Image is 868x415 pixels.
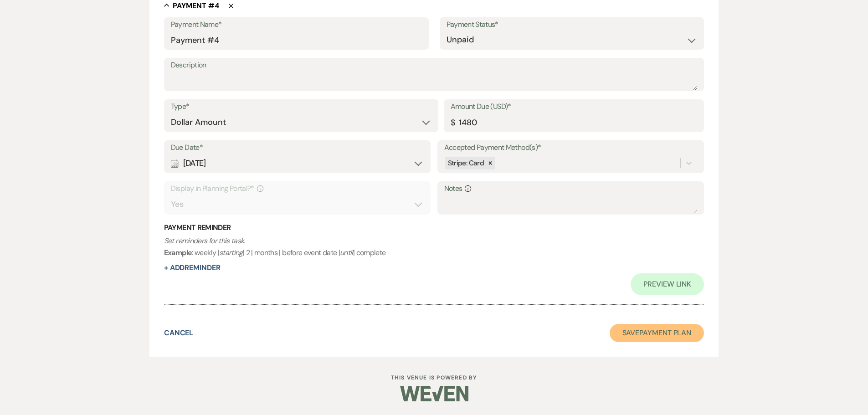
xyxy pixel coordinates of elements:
img: Weven Logo [400,378,468,410]
label: Type* [171,100,431,113]
div: [DATE] [171,154,424,172]
i: starting [219,248,243,257]
button: SavePayment Plan [610,324,704,342]
label: Payment Status* [447,18,698,31]
label: Description [171,59,698,72]
label: Due Date* [171,141,424,154]
button: Payment #4 [164,1,219,10]
label: Payment Name* [171,18,422,31]
button: + AddReminder [164,264,221,272]
span: Stripe: Card [448,159,484,168]
i: Set reminders for this task. [164,236,245,246]
div: $ [451,117,455,129]
h3: Payment Reminder [164,223,704,233]
label: Notes [444,182,698,195]
a: Preview Link [631,273,704,295]
p: : weekly | | 2 | months | before event date | | complete [164,235,704,258]
i: until [340,248,353,257]
b: Example [164,248,192,257]
label: Amount Due (USD)* [451,100,698,113]
label: Accepted Payment Method(s)* [444,141,698,154]
button: Cancel [164,329,194,337]
label: Display in Planning Portal?* [171,182,424,195]
h5: Payment # 4 [173,1,219,11]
